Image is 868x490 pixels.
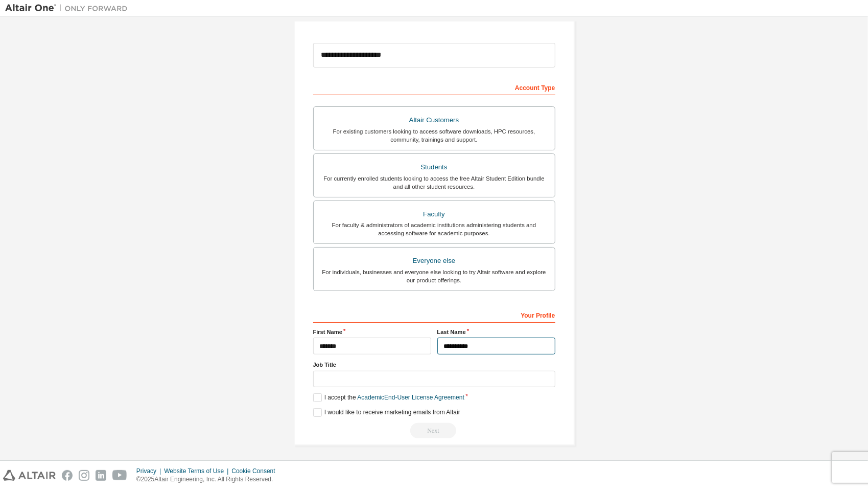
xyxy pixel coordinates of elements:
[313,423,555,438] div: Read and acccept EULA to continue
[358,394,464,401] a: Academic End-User License Agreement
[3,470,56,481] img: altair_logo.svg
[313,361,555,369] label: Job Title
[5,3,133,13] img: Altair One
[96,470,106,481] img: linkedin.svg
[313,328,431,336] label: First Name
[320,207,549,221] div: Faculty
[320,113,549,127] div: Altair Customers
[437,328,555,336] label: Last Name
[136,475,281,484] p: © 2025 Altair Engineering, Inc. All Rights Reserved.
[112,470,127,481] img: youtube.svg
[320,160,549,174] div: Students
[136,467,164,475] div: Privacy
[79,470,89,481] img: instagram.svg
[313,79,555,95] div: Account Type
[231,467,281,475] div: Cookie Consent
[320,174,549,191] div: For currently enrolled students looking to access the free Altair Student Edition bundle and all ...
[313,393,464,402] label: I accept the
[164,467,231,475] div: Website Terms of Use
[320,127,549,144] div: For existing customers looking to access software downloads, HPC resources, community, trainings ...
[320,221,549,237] div: For faculty & administrators of academic institutions administering students and accessing softwa...
[320,254,549,268] div: Everyone else
[62,470,73,481] img: facebook.svg
[313,306,555,323] div: Your Profile
[313,408,460,417] label: I would like to receive marketing emails from Altair
[320,268,549,284] div: For individuals, businesses and everyone else looking to try Altair software and explore our prod...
